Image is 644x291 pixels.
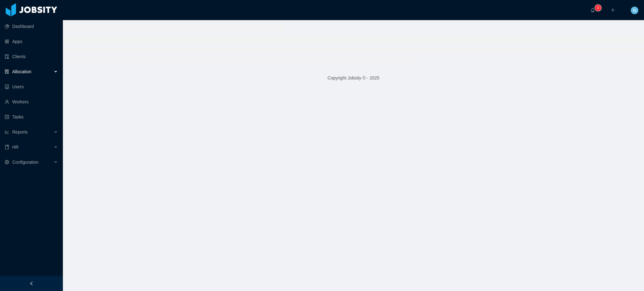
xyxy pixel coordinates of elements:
i: icon: plus [611,8,615,12]
i: icon: setting [5,160,9,164]
a: icon: profileTasks [5,111,58,123]
a: icon: userWorkers [5,96,58,108]
a: icon: auditClients [5,50,58,63]
span: N [633,7,636,14]
i: icon: solution [5,69,9,74]
i: icon: line-chart [5,130,9,134]
sup: 0 [595,5,601,11]
i: icon: bell [591,8,595,12]
a: icon: robotUsers [5,80,58,93]
i: icon: book [5,145,9,149]
a: icon: pie-chartDashboard [5,20,58,33]
span: Configuration [12,160,38,165]
footer: Copyright Jobsity © - 2025 [63,67,644,89]
a: icon: appstoreApps [5,35,58,48]
span: Allocation [12,69,31,74]
span: Reports [12,129,28,135]
span: HR [12,145,19,150]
